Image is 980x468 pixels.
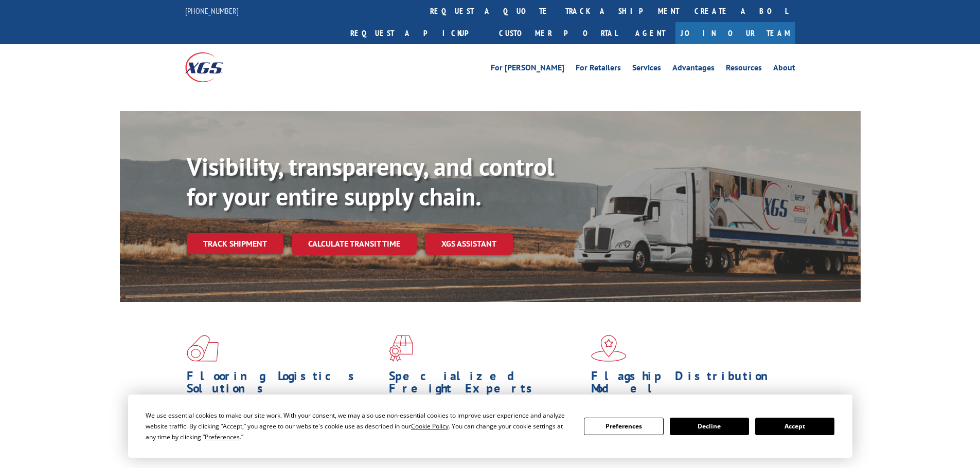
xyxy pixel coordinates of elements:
[491,64,564,75] a: For [PERSON_NAME]
[591,335,627,362] img: xgs-icon-flagship-distribution-model-red
[584,418,663,435] button: Preferences
[389,335,413,362] img: xgs-icon-focused-on-flooring-red
[591,370,786,400] h1: Flagship Distribution Model
[205,433,240,441] span: Preferences
[343,22,491,44] a: Request a pickup
[670,418,749,435] button: Decline
[632,64,661,75] a: Services
[726,64,762,75] a: Resources
[389,370,583,400] h1: Specialized Freight Experts
[755,418,834,435] button: Accept
[773,64,795,75] a: About
[411,422,449,430] span: Cookie Policy
[185,6,239,16] a: [PHONE_NUMBER]
[292,233,417,255] a: Calculate transit time
[675,22,795,44] a: Join Our Team
[146,410,572,442] div: We use essential cookies to make our site work. With your consent, we may also use non-essential ...
[187,151,554,212] b: Visibility, transparency, and control for your entire supply chain.
[187,233,283,254] a: Track shipment
[672,64,715,75] a: Advantages
[425,233,513,255] a: XGS ASSISTANT
[491,22,625,44] a: Customer Portal
[576,64,621,75] a: For Retailers
[187,370,381,400] h1: Flooring Logistics Solutions
[187,335,219,362] img: xgs-icon-total-supply-chain-intelligence-red
[625,22,675,44] a: Agent
[128,395,852,458] div: Cookie Consent Prompt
